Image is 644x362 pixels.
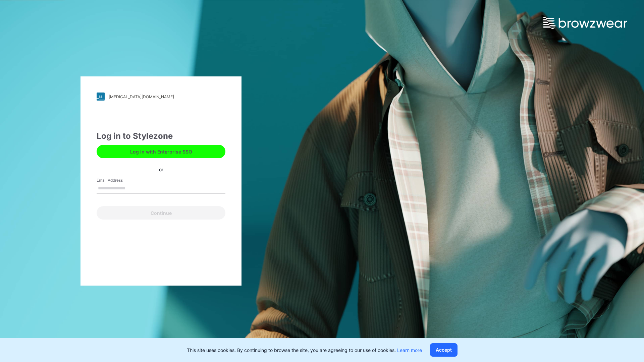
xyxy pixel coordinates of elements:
[97,177,144,183] label: Email Address
[154,166,169,173] div: or
[97,145,225,158] button: Log in with Enterprise SSO
[397,347,422,353] a: Learn more
[97,93,105,101] img: stylezone-logo.562084cfcfab977791bfbf7441f1a819.svg
[109,94,174,99] div: [MEDICAL_DATA][DOMAIN_NAME]
[430,343,458,357] button: Accept
[97,130,225,142] div: Log in to Stylezone
[97,93,225,101] a: [MEDICAL_DATA][DOMAIN_NAME]
[187,347,422,354] p: This site uses cookies. By continuing to browse the site, you are agreeing to our use of cookies.
[543,17,627,29] img: browzwear-logo.e42bd6dac1945053ebaf764b6aa21510.svg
